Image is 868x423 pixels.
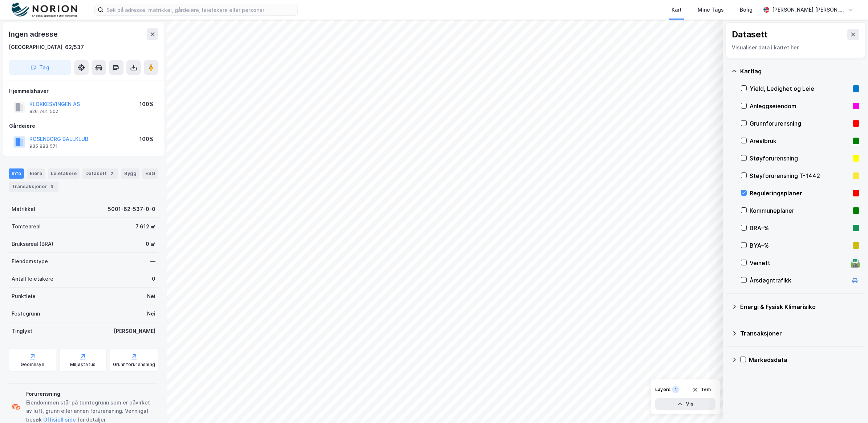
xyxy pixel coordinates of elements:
div: Kartlag [740,67,859,76]
div: 0 [152,274,155,283]
div: Anleggseiendom [750,102,850,110]
div: Bolig [740,5,753,14]
div: Matrikkel [12,205,35,213]
div: [PERSON_NAME] [114,327,155,335]
div: Reguleringsplaner [750,189,850,198]
div: ESG [142,168,158,179]
div: Årsdøgntrafikk [750,276,848,285]
div: 5001-62-537-0-0 [108,205,155,213]
button: Tøm [687,384,715,395]
div: Forurensning [26,390,155,398]
div: 2 [108,170,115,177]
div: Eiendomstype [12,257,48,266]
div: Datasett [732,29,768,40]
div: Mine Tags [698,5,724,14]
div: Miljøstatus [70,362,96,367]
div: 100% [139,100,154,109]
div: Yield, Ledighet og Leie [750,84,850,93]
div: Visualiser data i kartet her. [732,43,859,52]
div: Transaksjoner [9,182,58,192]
div: Info [9,168,24,179]
div: Punktleie [12,292,36,301]
div: Nei [147,292,155,301]
div: [PERSON_NAME] [PERSON_NAME] [772,5,845,14]
button: Vis [655,398,715,410]
div: Støyforurensning [750,154,850,163]
input: Søk på adresse, matrikkel, gårdeiere, leietakere eller personer [104,4,297,15]
div: Kart [672,5,682,14]
div: [GEOGRAPHIC_DATA], 62/537 [9,43,84,52]
div: Markedsdata [749,355,859,364]
div: 9 [48,183,56,190]
iframe: Chat Widget [832,388,868,423]
div: 826 744 502 [29,109,58,114]
div: Hjemmelshaver [9,87,158,95]
div: Bygg [121,168,139,179]
div: Kommuneplaner [750,206,850,215]
div: Grunnforurensning [113,362,155,367]
div: Støyforurensning T-1442 [750,171,850,180]
div: 0 ㎡ [146,240,155,248]
div: 🛣️ [850,258,860,268]
div: BRA–% [750,224,850,232]
div: Bruksareal (BRA) [12,240,53,248]
div: Ingen adresse [9,28,59,40]
div: BYA–% [750,241,850,250]
div: Antall leietakere [12,274,53,283]
div: — [150,257,155,266]
div: 100% [139,135,154,143]
div: Nei [147,309,155,318]
button: Tag [9,60,71,75]
div: Transaksjoner [740,329,859,338]
div: 1 [672,386,679,393]
div: Kontrollprogram for chat [832,388,868,423]
div: Datasett [82,168,118,179]
div: 7 612 ㎡ [135,222,155,231]
div: Arealbruk [750,137,850,145]
div: Energi & Fysisk Klimarisiko [740,302,859,311]
div: Gårdeiere [9,122,158,130]
div: Layers [655,387,670,393]
div: Grunnforurensning [750,119,850,128]
div: Tinglyst [12,327,32,335]
div: Festegrunn [12,309,40,318]
img: norion-logo.80e7a08dc31c2e691866.png [12,3,77,17]
div: Geoinnsyn [21,362,44,367]
div: Leietakere [48,168,80,179]
div: Veinett [750,259,848,267]
div: Tomteareal [12,222,41,231]
div: 935 883 571 [29,143,58,149]
div: Eiere [27,168,45,179]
